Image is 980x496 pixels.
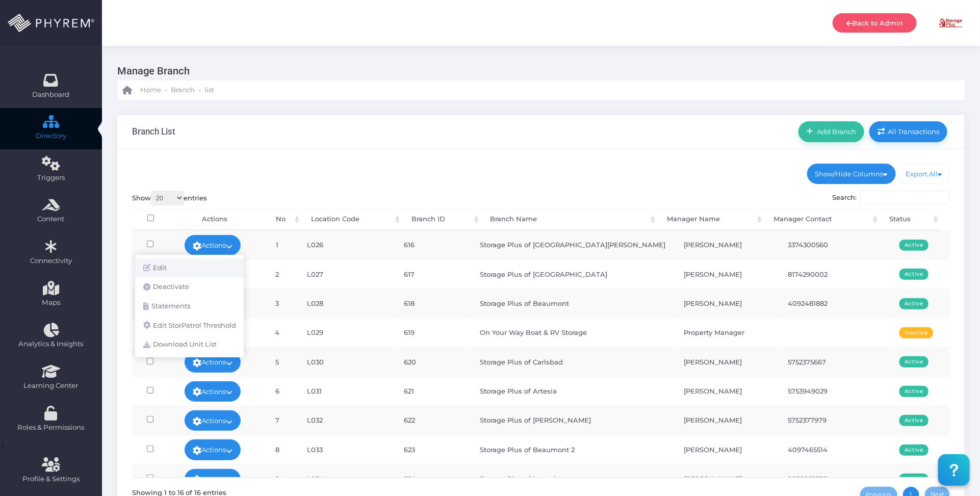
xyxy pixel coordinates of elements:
th: Manager Name: activate to sort column ascending [658,208,764,230]
span: Active [899,356,929,368]
span: Active [899,415,929,426]
a: Actions [185,469,241,489]
td: 3 [256,289,298,318]
a: Actions [185,235,241,255]
select: Showentries [151,191,184,205]
td: 4092481882 [779,289,890,318]
a: Show/Hide Columns [807,164,896,184]
td: [PERSON_NAME] [675,347,779,376]
td: [PERSON_NAME] [675,464,779,493]
td: 620 [395,347,471,376]
a: Actions [185,439,241,460]
td: [PERSON_NAME] [675,259,779,289]
td: 621 [395,377,471,406]
span: Add Branch [814,127,857,136]
td: 624 [395,464,471,493]
a: Home [122,81,161,100]
td: 4097465514 [779,435,890,464]
input: Search: [860,191,950,205]
h3: Branch List [132,126,175,137]
span: Active [899,298,929,309]
td: 8 [256,435,298,464]
a: Download Unit List [135,335,244,354]
span: Active [899,269,929,280]
td: [PERSON_NAME] [675,230,779,259]
span: Profile & Settings [22,474,80,484]
th: No: activate to sort column ascending [260,208,302,230]
td: 7 [256,406,298,435]
td: 9 [256,464,298,493]
span: Content [7,214,95,224]
td: 2 [256,259,298,289]
span: Active [899,240,929,251]
a: Branch [171,81,195,100]
td: L029 [298,318,395,347]
td: 5753949029 [779,377,890,406]
td: 6 [256,377,298,406]
td: Storage Plus of [GEOGRAPHIC_DATA] [471,259,675,289]
td: Storage Plus of Beaumont [471,289,675,318]
td: [PERSON_NAME] [675,289,779,318]
a: Actions [185,352,241,372]
th: Manager Contact: activate to sort column ascending [764,208,880,230]
a: All Transactions [869,121,947,142]
td: Storage Plus of Carlsbad [471,347,675,376]
li: - [197,85,202,95]
td: On Your Way Boat & RV Storage [471,318,675,347]
a: Actions [185,381,241,402]
span: Maps [42,298,60,308]
td: 8174290002 [779,259,890,289]
span: Connectivity [7,256,95,266]
td: 622 [395,406,471,435]
span: All Transactions [885,127,940,136]
a: Actions [185,410,241,431]
th: Location Code: activate to sort column ascending [302,208,402,230]
td: 5 [256,347,298,376]
td: [PERSON_NAME] [675,435,779,464]
a: Add Branch [798,121,864,142]
span: Roles & Permissions [7,423,95,433]
td: 619 [395,318,471,347]
td: 9032059378 [779,464,890,493]
h3: Manage Branch [117,61,957,81]
span: Branch [171,85,195,95]
td: 616 [395,230,471,259]
td: 1 [256,230,298,259]
span: list [204,85,214,95]
span: Active [899,445,929,456]
td: [PERSON_NAME] [675,406,779,435]
span: Analytics & Insights [7,339,95,349]
td: [PERSON_NAME] [675,377,779,406]
th: Actions [170,208,260,230]
td: Property Manager [675,318,779,347]
td: L030 [298,347,395,376]
td: Storage Plus of Longview [471,464,675,493]
span: Directory [7,131,95,141]
td: 617 [395,259,471,289]
a: Deactivate [135,277,244,297]
span: Active [899,386,929,397]
a: Edit [135,258,244,278]
td: L027 [298,259,395,289]
td: L033 [298,435,395,464]
label: Show entries [132,191,208,205]
a: Edit StorPatrol Threshold [135,316,244,335]
label: Search: [833,191,950,205]
td: 5752375667 [779,347,890,376]
a: Export All [898,164,950,184]
th: Branch ID: activate to sort column ascending [402,208,481,230]
a: Back to Admin [833,13,917,33]
span: Triggers [7,173,95,183]
span: Home [140,85,161,95]
a: Statements [135,297,244,316]
td: 3374300560 [779,230,890,259]
td: 5752377979 [779,406,890,435]
span: Learning Center [7,381,95,391]
th: Status: activate to sort column ascending [880,208,941,230]
td: Storage Plus of [GEOGRAPHIC_DATA][PERSON_NAME] [471,230,675,259]
td: Storage Plus of Beaumont 2 [471,435,675,464]
td: 618 [395,289,471,318]
span: Active [899,474,929,485]
span: Dashboard [33,90,70,100]
span: Inactive [899,327,933,338]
